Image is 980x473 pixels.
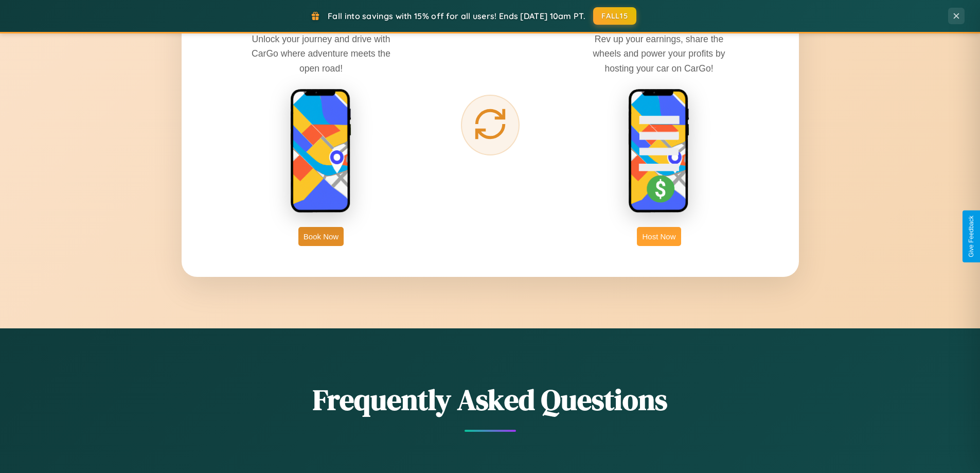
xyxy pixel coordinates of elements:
div: Give Feedback [968,216,975,257]
img: host phone [628,89,690,214]
button: FALL15 [593,7,636,25]
span: Fall into savings with 15% off for all users! Ends [DATE] 10am PT. [328,11,585,21]
h2: Frequently Asked Questions [182,380,799,419]
img: rent phone [290,89,352,214]
p: Unlock your journey and drive with CarGo where adventure meets the open road! [244,32,398,75]
p: Rev up your earnings, share the wheels and power your profits by hosting your car on CarGo! [582,32,736,75]
button: Book Now [298,227,344,246]
button: Host Now [637,227,681,246]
